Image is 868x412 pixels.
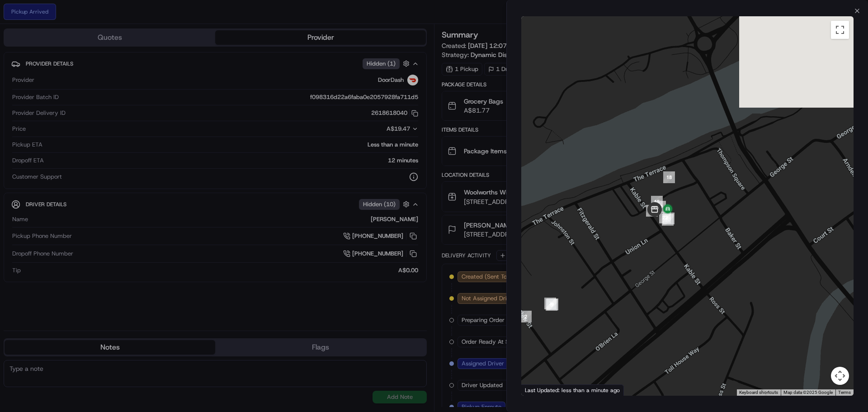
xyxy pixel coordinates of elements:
button: Toggle fullscreen view [831,21,849,39]
div: 18 [660,168,679,187]
a: Terms (opens in new tab) [838,390,851,395]
div: 21 [659,209,678,228]
div: 9 [543,295,562,314]
span: Map data ©2025 Google [783,390,833,395]
div: 1 [642,201,661,220]
a: Open this area in Google Maps (opens a new window) [524,384,553,396]
div: 22 [656,208,675,227]
img: Google [524,384,553,396]
div: Last Updated: less than a minute ago [521,384,624,396]
button: Map camera controls [831,367,849,385]
button: Keyboard shortcuts [739,389,778,396]
div: 8 [542,295,561,314]
div: 2 [516,307,535,326]
div: 19 [651,197,670,216]
div: 7 [541,294,560,313]
div: 15 [647,192,666,211]
div: 20 [658,210,677,229]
